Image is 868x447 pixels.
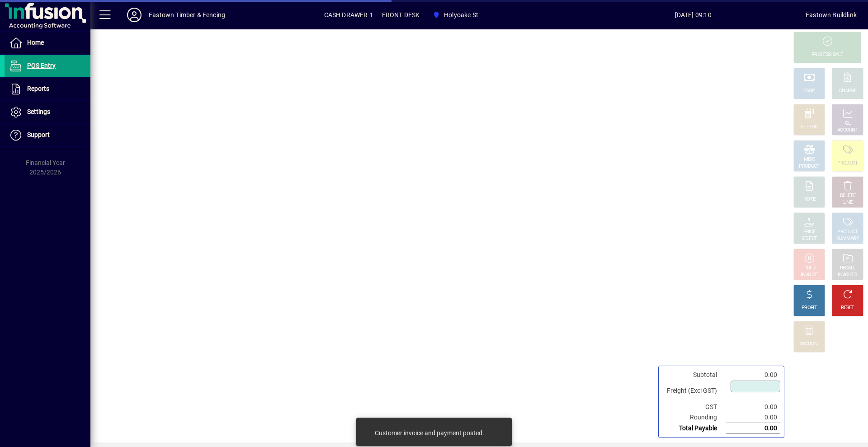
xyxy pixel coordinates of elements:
td: Freight (Excl GST) [662,380,726,402]
div: NOTE [803,196,815,203]
div: SELECT [802,235,817,242]
span: Home [27,39,44,46]
div: DISCOUNT [798,341,820,348]
div: RECALL [840,265,856,272]
div: RESET [841,305,854,311]
div: HOLD [803,265,815,272]
div: CHARGE [839,88,857,94]
div: MISC [804,156,815,163]
td: 0.00 [726,370,780,380]
td: Subtotal [662,370,726,380]
td: GST [662,402,726,412]
a: Support [5,124,90,146]
div: CASH [803,88,815,94]
span: Holyoake St [429,7,482,23]
div: DELETE [840,193,855,199]
div: Customer invoice and payment posted. [375,428,484,438]
div: SUMMARY [836,235,859,242]
div: PROFIT [802,305,817,311]
div: PRODUCT [837,229,858,235]
a: Home [5,32,90,54]
div: INVOICES [838,272,857,278]
div: PRODUCT [837,160,858,167]
span: Support [27,131,50,138]
div: PROCESS SALE [811,52,843,58]
div: Eastown Buildlink [806,8,857,22]
div: LINE [843,199,852,206]
td: Total Payable [662,423,726,434]
span: [DATE] 09:10 [580,8,806,22]
span: CASH DRAWER 1 [324,8,373,22]
td: Rounding [662,412,726,423]
div: PRODUCT [799,163,819,170]
div: GL [845,120,851,127]
td: 0.00 [726,423,780,434]
div: EFTPOS [801,124,818,131]
div: INVOICE [801,272,817,278]
div: ACCOUNT [837,127,858,134]
div: Eastown Timber & Fencing [149,8,225,22]
span: POS Entry [27,62,56,69]
td: 0.00 [726,402,780,412]
span: Holyoake St [444,8,478,22]
span: FRONT DESK [382,8,420,22]
td: 0.00 [726,412,780,423]
button: Profile [120,7,149,23]
div: PRICE [803,229,816,235]
span: Settings [27,108,50,115]
a: Settings [5,101,90,123]
a: Reports [5,78,90,100]
span: Reports [27,85,49,92]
